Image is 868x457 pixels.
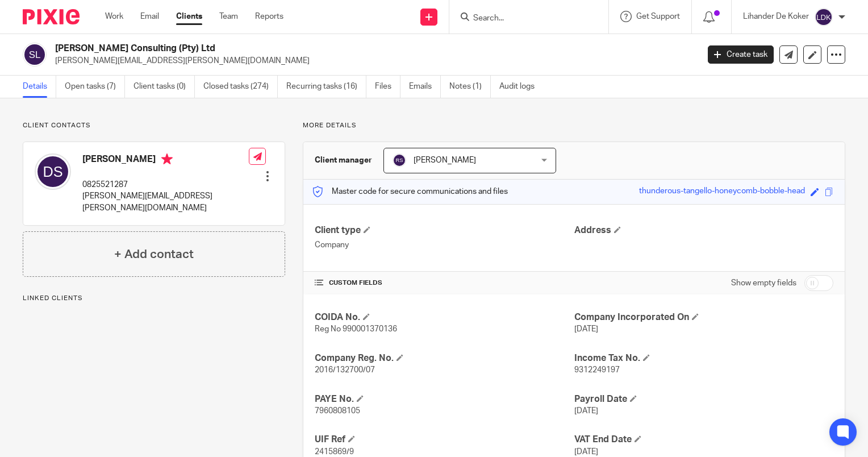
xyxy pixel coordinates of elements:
[23,76,56,98] a: Details
[499,76,543,98] a: Audit logs
[23,294,285,303] p: Linked clients
[55,55,691,67] p: [PERSON_NAME][EMAIL_ADDRESS][PERSON_NAME][DOMAIN_NAME]
[312,186,508,197] p: Master code for secure communications and files
[393,153,406,167] img: svg%3E
[731,277,796,289] label: Show empty fields
[375,76,400,98] a: Files
[315,239,574,251] p: Company
[636,13,680,20] span: Get Support
[65,76,125,98] a: Open tasks (7)
[203,76,278,98] a: Closed tasks (274)
[574,352,833,364] h4: Income Tax No.
[574,366,620,374] span: 9312249197
[176,11,202,22] a: Clients
[574,434,833,446] h4: VAT End Date
[82,179,249,190] p: 0825521287
[574,325,598,333] span: [DATE]
[708,45,774,64] a: Create task
[315,352,574,364] h4: Company Reg. No.
[315,225,574,236] h4: Client type
[161,153,173,165] i: Primary
[303,121,845,130] p: More details
[82,153,249,168] h4: [PERSON_NAME]
[815,8,833,26] img: svg%3E
[315,434,574,446] h4: UIF Ref
[315,279,574,288] h4: CUSTOM FIELDS
[315,448,354,456] span: 2415869/9
[105,11,123,22] a: Work
[114,246,194,263] h4: + Add contact
[219,11,238,22] a: Team
[315,311,574,323] h4: COIDA No.
[286,76,366,98] a: Recurring tasks (16)
[743,11,809,22] p: Lihander De Koker
[472,14,574,24] input: Search
[23,121,285,130] p: Client contacts
[140,11,159,22] a: Email
[574,225,833,236] h4: Address
[449,76,491,98] a: Notes (1)
[133,76,195,98] a: Client tasks (0)
[574,407,598,415] span: [DATE]
[639,185,805,198] div: thunderous-tangello-honeycomb-bobble-head
[574,448,598,456] span: [DATE]
[35,153,71,190] img: svg%3E
[414,156,476,164] span: [PERSON_NAME]
[315,393,574,405] h4: PAYE No.
[409,76,441,98] a: Emails
[574,393,833,405] h4: Payroll Date
[255,11,283,22] a: Reports
[315,325,397,333] span: Reg No 990001370136
[574,311,833,323] h4: Company Incorporated On
[55,43,564,55] h2: [PERSON_NAME] Consulting (Pty) Ltd
[315,155,372,166] h3: Client manager
[82,190,249,214] p: [PERSON_NAME][EMAIL_ADDRESS][PERSON_NAME][DOMAIN_NAME]
[23,9,80,24] img: Pixie
[315,407,360,415] span: 7960808105
[23,43,47,67] img: svg%3E
[315,366,375,374] span: 2016/132700/07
